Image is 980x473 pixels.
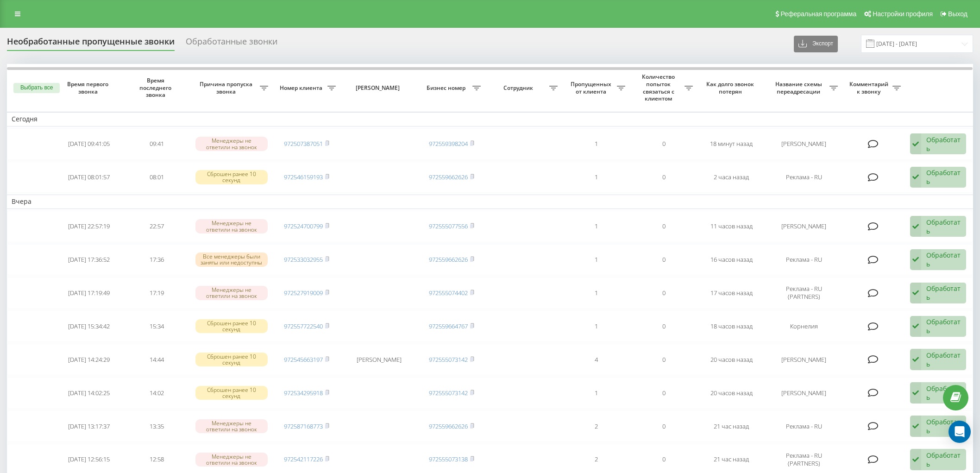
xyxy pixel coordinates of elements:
td: [PERSON_NAME] [765,211,842,242]
td: 20 часов назад [697,377,765,409]
td: 1 [562,162,630,193]
a: 972559664767 [429,322,468,330]
div: Все менеджеры были заняты или недоступны [195,252,268,266]
a: 972559662626 [429,255,468,264]
div: Сброшен ранее 10 секунд [195,353,268,366]
div: Обработанные звонки [186,37,277,51]
td: Реклама - RU [765,410,842,442]
a: 972555073138 [429,455,468,463]
div: Обработать [926,284,961,302]
div: Менеджеры не ответили на звонок [195,419,268,433]
div: Обработать [926,135,961,153]
a: 972545663197 [284,355,323,364]
td: [DATE] 14:02:25 [55,377,123,409]
a: 972507387051 [284,139,323,148]
td: 20 часов назад [697,344,765,375]
td: 13:35 [123,410,190,442]
div: Обработать [926,317,961,335]
div: Open Intercom Messenger [949,421,971,443]
td: 14:02 [123,377,190,409]
span: Бизнес номер [422,84,472,92]
a: 972555074402 [429,289,468,297]
td: [DATE] 17:36:52 [55,244,123,276]
td: 11 часов назад [697,211,765,242]
div: Обработать [926,218,961,235]
td: 0 [630,211,697,242]
td: [DATE] 15:34:42 [55,310,123,342]
td: 1 [562,310,630,342]
td: 15:34 [123,310,190,342]
button: Выбрать все [13,83,60,93]
a: 972559662626 [429,173,468,181]
td: 16 часов назад [697,244,765,276]
td: 21 час назад [697,410,765,442]
a: 972557722540 [284,322,323,330]
td: [DATE] 08:01:57 [55,162,123,193]
span: Как долго звонок потерян [705,81,758,95]
td: 17:19 [123,277,190,309]
div: Обработать [926,351,961,368]
span: Пропущенных от клиента [567,81,617,95]
td: 4 [562,344,630,375]
span: Реферальная программа [780,10,856,18]
td: 0 [630,377,697,409]
td: 0 [630,162,697,193]
span: Сотрудник [490,84,550,92]
span: Название схемы переадресации [770,81,829,95]
span: Номер клиента [277,84,327,92]
td: [DATE] 22:57:19 [55,211,123,242]
td: Вчера [7,195,973,208]
div: Менеджеры не ответили на звонок [195,219,268,233]
span: Комментарий к звонку [847,81,892,95]
button: Экспорт [794,36,838,52]
span: [PERSON_NAME] [348,84,409,92]
td: [DATE] 13:17:37 [55,410,123,442]
div: Необработанные пропущенные звонки [7,37,175,51]
td: 17 часов назад [697,277,765,309]
td: [DATE] 09:41:05 [55,128,123,160]
span: Причина пропуска звонка [195,81,259,95]
td: [PERSON_NAME] [765,344,842,375]
td: 1 [562,128,630,160]
td: 2 часа назад [697,162,765,193]
td: [PERSON_NAME] [765,377,842,409]
a: 972533032955 [284,255,323,264]
td: Реклама - RU [765,162,842,193]
a: 972542117226 [284,455,323,463]
td: 0 [630,344,697,375]
td: 1 [562,277,630,309]
td: Реклама - RU [765,244,842,276]
div: Обработать [926,384,961,402]
td: [DATE] 14:24:29 [55,344,123,375]
td: 1 [562,377,630,409]
div: Сброшен ранее 10 секунд [195,319,268,333]
a: 972527919009 [284,289,323,297]
a: 972559662626 [429,422,468,430]
td: 1 [562,211,630,242]
span: Время первого звонка [63,81,115,95]
td: Корнелия [765,310,842,342]
td: 0 [630,244,697,276]
td: 09:41 [123,128,190,160]
td: Реклама - RU (PARTNERS) [765,277,842,309]
div: Менеджеры не ответили на звонок [195,453,268,467]
a: 972555077556 [429,222,468,230]
td: 1 [562,244,630,276]
td: [PERSON_NAME] [765,128,842,160]
td: 0 [630,277,697,309]
span: Выход [948,10,967,18]
td: 22:57 [123,211,190,242]
td: [DATE] 17:19:49 [55,277,123,309]
a: 972587168773 [284,422,323,430]
td: 08:01 [123,162,190,193]
span: Количество попыток связаться с клиентом [634,73,685,102]
td: [PERSON_NAME] [340,344,418,375]
div: Обработать [926,168,961,186]
span: Настройки профиля [873,10,933,18]
div: Менеджеры не ответили на звонок [195,286,268,300]
span: Время последнего звонка [131,77,183,99]
div: Обработать [926,417,961,435]
div: Обработать [926,451,961,468]
a: 972546159193 [284,173,323,181]
td: 0 [630,310,697,342]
